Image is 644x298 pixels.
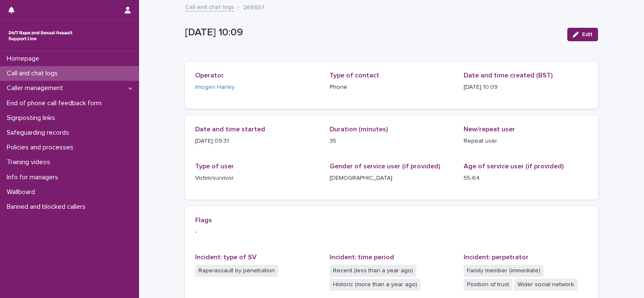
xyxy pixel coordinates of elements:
[330,265,416,277] span: Recent (less than a year ago)
[195,174,319,183] p: Victim/survivor
[195,72,224,79] span: Operator
[195,217,212,223] span: Flags
[330,279,421,291] span: Historic (more than a year ago)
[514,279,577,291] span: Wider social network
[330,254,394,261] span: Incident: time period
[464,254,529,261] span: Incident: perpetrator
[464,279,513,291] span: Position of trust
[3,144,80,152] p: Policies and processes
[3,203,92,211] p: Banned and blocked callers
[464,163,563,170] span: Age of service user (if provided)
[185,2,234,11] a: Call and chat logs
[195,265,278,277] span: Rape/assault by penetration
[195,228,588,237] p: -
[464,126,515,133] span: New/repeat user
[195,254,257,261] span: Incident: type of SV
[195,163,234,170] span: Type of user
[243,2,265,11] p: 268557
[3,114,62,122] p: Signposting links
[330,72,379,79] span: Type of contact
[3,188,42,196] p: Wallboard
[3,129,76,137] p: Safeguarding records
[195,137,319,146] p: [DATE] 09:31
[195,126,265,133] span: Date and time started
[330,126,388,133] span: Duration (minutes)
[3,69,64,77] p: Call and chat logs
[3,158,57,166] p: Training videos
[195,83,235,92] a: Imogen Harley
[330,83,454,92] p: Phone
[567,28,598,41] button: Edit
[464,83,588,92] p: [DATE] 10:09
[464,265,544,277] span: Family member (immediate)
[3,173,65,181] p: Info for managers
[3,84,70,92] p: Caller management
[464,174,588,183] p: 55-64
[7,27,74,44] img: rhQMoQhaT3yELyF149Cw
[464,137,588,146] p: Repeat user
[3,55,46,63] p: Homepage
[464,72,553,79] span: Date and time created (BST)
[330,174,454,183] p: [DEMOGRAPHIC_DATA]
[330,137,454,146] p: 35
[330,163,440,170] span: Gender of service user (if provided)
[185,27,561,39] p: [DATE] 10:09
[3,99,108,107] p: End of phone call feedback form
[582,32,593,37] span: Edit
